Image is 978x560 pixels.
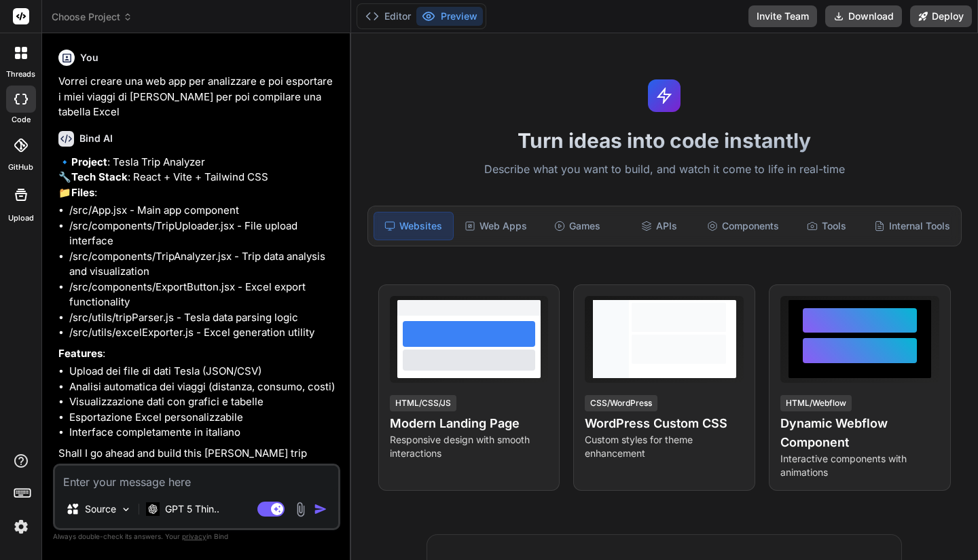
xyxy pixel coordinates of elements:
[702,212,784,240] div: Components
[69,325,338,341] li: /src/utils/excelExporter.js - Excel generation utility
[58,155,338,201] p: 🔹 : Tesla Trip Analyzer 🔧 : React + Vite + Tailwind CSS 📁 :
[69,425,338,441] li: Interface completamente in italiano
[293,502,308,517] img: attachment
[85,502,116,516] p: Source
[585,395,657,411] div: CSS/WordPress
[12,114,31,126] label: code
[314,502,327,516] img: icon
[390,414,549,433] h4: Modern Landing Page
[538,212,617,240] div: Games
[69,203,338,219] li: /src/App.jsx - Main app component
[8,162,33,173] label: GitHub
[58,446,338,477] p: Shall I go ahead and build this [PERSON_NAME] trip analyzer for you?
[6,69,35,80] label: threads
[780,395,852,411] div: HTML/Webflow
[748,5,817,27] button: Invite Team
[52,10,132,24] span: Choose Project
[69,410,338,426] li: Esportazione Excel personalizzabile
[165,502,219,516] p: GPT 5 Thin..
[71,155,107,168] strong: Project
[58,346,338,362] p: :
[585,433,744,460] p: Custom styles for theme enhancement
[390,395,456,411] div: HTML/CSS/JS
[869,212,956,240] div: Internal Tools
[10,515,33,538] img: settings
[360,7,416,26] button: Editor
[69,310,338,326] li: /src/utils/tripParser.js - Tesla data parsing logic
[69,219,338,249] li: /src/components/TripUploader.jsx - File upload interface
[71,170,128,183] strong: Tech Stack
[79,132,113,145] h6: Bind AI
[585,414,744,433] h4: WordPress Custom CSS
[182,532,206,540] span: privacy
[619,212,698,240] div: APIs
[58,74,338,120] p: Vorrei creare una web app per analizzare e poi esportare i miei viaggi di [PERSON_NAME] per poi c...
[8,212,34,224] label: Upload
[780,414,939,452] h4: Dynamic Webflow Component
[69,364,338,379] li: Upload dei file di dati Tesla (JSON/CSV)
[53,530,340,543] p: Always double-check its answers. Your in Bind
[71,186,94,199] strong: Files
[390,433,549,460] p: Responsive design with smooth interactions
[58,347,103,360] strong: Features
[69,379,338,395] li: Analisi automatica dei viaggi (distanza, consumo, costi)
[825,5,902,27] button: Download
[456,212,535,240] div: Web Apps
[146,502,160,515] img: GPT 5 Thinking High
[69,280,338,310] li: /src/components/ExportButton.jsx - Excel export functionality
[120,504,132,515] img: Pick Models
[787,212,866,240] div: Tools
[359,161,970,179] p: Describe what you want to build, and watch it come to life in real-time
[910,5,972,27] button: Deploy
[80,51,98,64] h6: You
[69,394,338,410] li: Visualizzazione dati con grafici e tabelle
[374,212,454,240] div: Websites
[69,249,338,280] li: /src/components/TripAnalyzer.jsx - Trip data analysis and visualization
[359,128,970,153] h1: Turn ideas into code instantly
[416,7,483,26] button: Preview
[780,452,939,479] p: Interactive components with animations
